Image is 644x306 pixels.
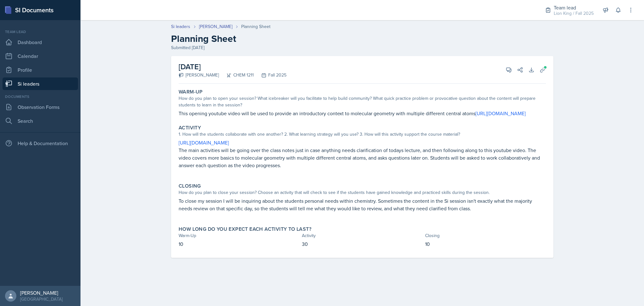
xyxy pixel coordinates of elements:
[3,137,78,150] div: Help & Documentation
[179,226,311,232] label: How long do you expect each activity to last?
[179,232,299,239] div: Warm-Up
[3,64,78,76] a: Profile
[20,290,63,296] div: [PERSON_NAME]
[20,296,63,302] div: [GEOGRAPHIC_DATA]
[179,189,546,196] div: How do you plan to close your session? Choose an activity that will check to see if the students ...
[179,131,546,138] div: 1. How will the students collaborate with one another? 2. What learning strategy will you use? 3....
[179,95,546,108] div: How do you plan to open your session? What icebreaker will you facilitate to help build community...
[179,139,229,146] a: [URL][DOMAIN_NAME]
[171,33,553,44] h2: Planning Sheet
[3,36,78,48] a: Dashboard
[179,125,201,131] label: Activity
[475,110,526,117] a: [URL][DOMAIN_NAME]
[554,4,594,11] div: Team lead
[302,232,423,239] div: Activity
[3,115,78,127] a: Search
[302,240,423,248] p: 30
[241,23,270,30] div: Planning Sheet
[179,197,546,212] p: To close my session I will be inquiring about the students personal needs within chemistry. Somet...
[171,44,553,51] div: Submitted [DATE]
[179,146,546,169] p: The main activities will be going over the class notes just in case anything needs clarification ...
[179,240,299,248] p: 10
[171,23,190,30] a: Si leaders
[3,50,78,62] a: Calendar
[199,23,232,30] a: [PERSON_NAME]
[3,29,78,35] div: Team lead
[179,72,219,78] div: [PERSON_NAME]
[3,94,78,99] div: Documents
[425,240,546,248] p: 10
[3,77,78,90] a: Si leaders
[179,183,201,189] label: Closing
[179,61,286,72] h2: [DATE]
[554,10,594,17] div: Lion King / Fall 2025
[254,72,286,78] div: Fall 2025
[179,89,203,95] label: Warm-Up
[425,232,546,239] div: Closing
[179,110,546,117] p: This opening youtube video will be used to provide an introductory context to molecular geometry ...
[219,72,254,78] div: CHEM 1211
[3,101,78,113] a: Observation Forms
